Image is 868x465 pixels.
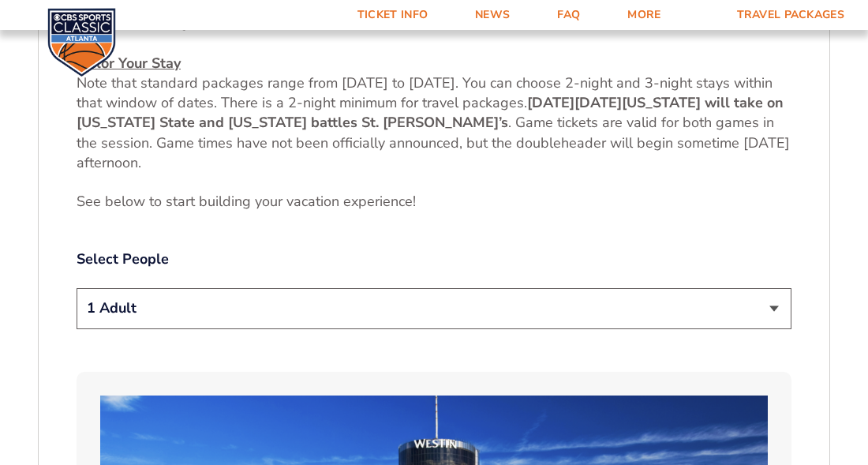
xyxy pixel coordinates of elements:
[77,192,791,212] p: See below to start building your vacation e
[527,93,622,112] strong: [DATE][DATE]
[77,249,791,269] label: Select People
[77,113,790,171] span: . Game tickets are valid for both games in the session. Game times have not been officially annou...
[47,8,116,77] img: CBS Sports Classic
[351,192,416,211] span: xperience!
[77,54,181,73] u: Tailor Your Stay
[77,73,773,112] span: Note that standard packages range from [DATE] to [DATE]. You can choose 2-night and 3-night stays...
[77,93,784,132] strong: [US_STATE] will take on [US_STATE] State and [US_STATE] battles St. [PERSON_NAME]’s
